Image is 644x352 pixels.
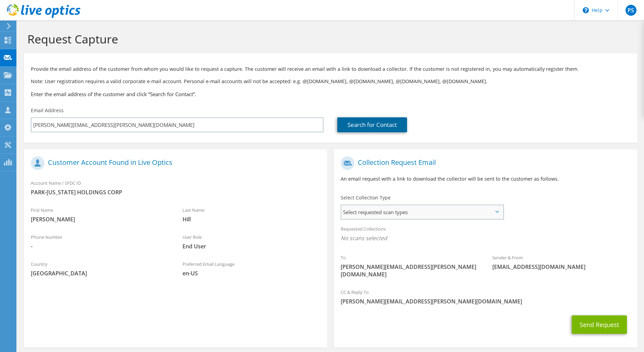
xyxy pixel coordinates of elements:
span: [EMAIL_ADDRESS][DOMAIN_NAME] [492,263,630,271]
h3: Enter the email address of the customer and click “Search for Contact”. [31,90,630,98]
svg: \n [583,7,589,13]
div: Last Name [176,203,327,226]
div: Phone Number [24,230,176,253]
p: Note: User registration requires a valid corporate e-mail account. Personal e-mail accounts will ... [31,78,630,85]
h1: Customer Account Found in Live Optics [31,156,317,170]
span: Select requested scan types [341,205,503,219]
h1: Request Capture [27,32,630,46]
div: User Role [176,230,327,253]
label: Select Collection Type [341,194,391,201]
span: [PERSON_NAME][EMAIL_ADDRESS][PERSON_NAME][DOMAIN_NAME] [341,298,630,305]
h1: Collection Request Email [341,156,627,170]
div: Country [24,257,176,281]
label: Email Address [31,107,64,114]
div: Requested Collections [334,222,637,247]
p: An email request with a link to download the collector will be sent to the customer as follows. [341,175,630,183]
div: First Name [24,203,176,226]
span: [GEOGRAPHIC_DATA] [31,270,169,277]
span: End User [182,243,320,250]
span: PS [626,5,636,16]
p: Provide the email address of the customer from whom you would like to request a capture. The cust... [31,65,630,73]
span: [PERSON_NAME] [31,216,169,223]
a: Search for Contact [337,117,407,132]
span: [PERSON_NAME][EMAIL_ADDRESS][PERSON_NAME][DOMAIN_NAME] [341,263,479,278]
div: To [334,250,485,282]
button: Send Request [572,315,627,334]
span: No scans selected [341,234,630,242]
span: Hill [182,216,320,223]
span: - [31,243,169,250]
div: Account Name / SFDC ID [24,176,327,199]
div: Sender & From [485,250,637,274]
span: PARK-[US_STATE] HOLDINGS CORP [31,188,320,196]
div: CC & Reply To [334,285,637,309]
div: Preferred Email Language [176,257,327,281]
span: en-US [182,270,320,277]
